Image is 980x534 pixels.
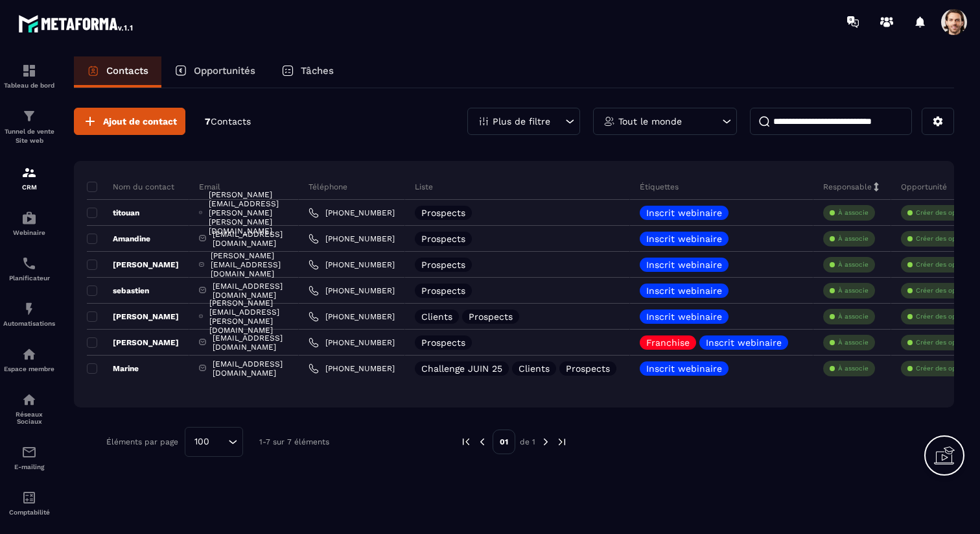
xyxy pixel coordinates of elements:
p: À associe [838,286,869,295]
p: Prospects [421,208,465,217]
span: 100 [190,435,214,449]
p: Prospects [566,364,610,373]
img: next [540,436,552,448]
p: 7 [205,115,251,128]
a: [PHONE_NUMBER] [309,311,395,322]
img: formation [21,63,37,79]
a: schedulerschedulerPlanificateur [3,246,55,291]
p: À associe [838,364,869,373]
a: formationformationTableau de bord [3,53,55,99]
img: prev [476,436,488,448]
p: Email [199,182,220,192]
p: Prospects [469,312,513,321]
p: À associe [838,234,869,243]
p: Planificateur [3,274,55,282]
a: social-networksocial-networkRéseaux Sociaux [3,382,55,435]
p: Comptabilité [3,509,55,516]
a: automationsautomationsAutomatisations [3,291,55,337]
p: [PERSON_NAME] [87,260,179,270]
p: Prospects [421,234,465,243]
p: Tableau de bord [3,82,55,89]
p: Opportunités [194,65,255,77]
img: email [21,444,37,460]
a: [PHONE_NUMBER] [309,260,395,270]
a: accountantaccountantComptabilité [3,480,55,526]
p: Téléphone [309,182,347,192]
a: [PHONE_NUMBER] [309,234,395,244]
p: Tunnel de vente Site web [3,127,55,145]
a: automationsautomationsEspace membre [3,337,55,382]
p: [PERSON_NAME] [87,337,179,348]
p: 1-7 sur 7 éléments [259,437,329,446]
p: Contacts [106,65,148,77]
a: [PHONE_NUMBER] [309,337,395,348]
img: logo [18,12,135,35]
p: Tout le monde [618,117,682,126]
img: accountant [21,490,37,505]
p: [PERSON_NAME] [87,311,179,322]
a: [PHONE_NUMBER] [309,285,395,296]
p: Amandine [87,234,150,244]
a: formationformationCRM [3,155,55,200]
a: Contacts [74,56,161,88]
p: Clients [519,364,550,373]
a: [PHONE_NUMBER] [309,363,395,374]
input: Search for option [214,435,225,449]
p: Inscrit webinaire [646,312,722,321]
p: Prospects [421,286,465,295]
p: À associe [838,338,869,347]
a: Tâches [268,56,347,88]
p: Inscrit webinaire [706,338,782,347]
p: de 1 [520,437,535,447]
p: Réseaux Sociaux [3,411,55,425]
p: Liste [415,182,433,192]
img: prev [460,436,472,448]
p: Espace membre [3,365,55,372]
p: Franchise [646,338,690,347]
span: Contacts [211,116,251,127]
p: Plus de filtre [493,117,550,126]
p: E-mailing [3,463,55,470]
img: automations [21,210,37,226]
p: Prospects [421,338,465,347]
p: Inscrit webinaire [646,364,722,373]
p: Webinaire [3,229,55,236]
p: titouan [87,208,139,218]
p: Inscrit webinaire [646,234,722,243]
img: formation [21,165,37,180]
p: Opportunité [901,182,947,192]
p: Étiquettes [640,182,679,192]
img: scheduler [21,256,37,271]
p: Automatisations [3,320,55,327]
p: À associe [838,260,869,269]
img: automations [21,301,37,317]
a: formationformationTunnel de vente Site web [3,99,55,155]
p: Inscrit webinaire [646,286,722,295]
p: Inscrit webinaire [646,260,722,269]
button: Ajout de contact [74,108,185,135]
p: Challenge JUIN 25 [421,364,502,373]
p: Prospects [421,260,465,269]
a: [PHONE_NUMBER] [309,208,395,218]
p: 01 [493,430,515,454]
p: À associe [838,312,869,321]
a: emailemailE-mailing [3,435,55,480]
p: À associe [838,208,869,217]
p: Nom du contact [87,182,174,192]
p: Clients [421,312,452,321]
p: Marine [87,363,139,374]
div: Search for option [185,427,243,457]
p: Inscrit webinaire [646,208,722,217]
p: CRM [3,184,55,191]
img: next [556,436,568,448]
p: sebastien [87,285,149,296]
img: social-network [21,392,37,407]
a: automationsautomationsWebinaire [3,200,55,246]
a: Opportunités [161,56,268,88]
img: automations [21,346,37,362]
p: Tâches [301,65,334,77]
p: Responsable [823,182,872,192]
p: Éléments par page [106,437,178,446]
img: formation [21,108,37,124]
span: Ajout de contact [103,115,177,128]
